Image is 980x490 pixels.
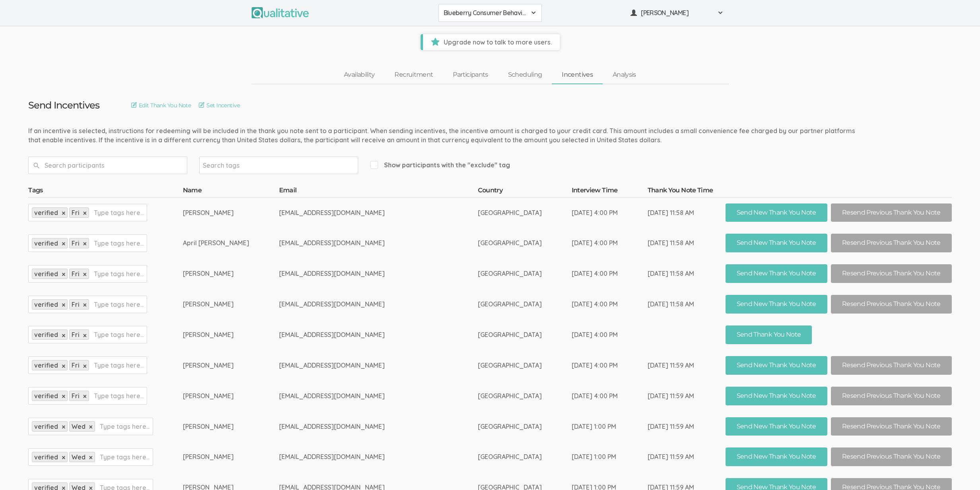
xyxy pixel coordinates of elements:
[94,360,144,370] input: Type tags here...
[940,452,980,490] iframe: Chat Widget
[72,239,80,247] span: Fri
[726,234,827,252] button: Send New Thank You Note
[603,66,646,83] a: Analysis
[384,66,443,83] a: Recruitment
[28,100,99,110] h3: Send Incentives
[648,238,696,248] div: [DATE] 11:58 AM
[62,393,65,400] a: ×
[831,387,952,405] button: Resend Previous Thank You Note
[34,422,58,430] span: verified
[831,264,952,283] button: Resend Previous Thank You Note
[72,300,80,308] span: Fri
[94,391,144,401] input: Type tags here...
[62,332,65,339] a: ×
[72,422,85,430] span: Wed
[83,363,87,370] a: ×
[203,160,252,170] input: Search tags
[478,197,572,228] td: [GEOGRAPHIC_DATA]
[831,203,952,222] button: Resend Previous Thank You Note
[370,161,510,170] span: Show participants with the "exclude" tag
[444,8,526,17] span: Blueberry Consumer Behavior Project
[641,8,712,17] span: [PERSON_NAME]
[648,208,696,217] div: [DATE] 11:58 AM
[279,411,478,442] td: [EMAIL_ADDRESS][DOMAIN_NAME]
[62,363,65,370] a: ×
[831,234,952,252] button: Resend Previous Thank You Note
[726,203,827,222] button: Send New Thank You Note
[478,350,572,381] td: [GEOGRAPHIC_DATA]
[72,361,80,369] span: Fri
[726,325,812,344] button: Send Thank You Note
[183,442,279,472] td: [PERSON_NAME]
[28,126,858,145] div: If an incentive is selected, instructions for redeeming will be included in the thank you note se...
[572,381,648,411] td: [DATE] 4:00 PM
[83,271,87,278] a: ×
[572,258,648,289] td: [DATE] 4:00 PM
[183,289,279,320] td: [PERSON_NAME]
[478,442,572,472] td: [GEOGRAPHIC_DATA]
[94,207,144,218] input: Type tags here...
[183,381,279,411] td: [PERSON_NAME]
[72,392,80,400] span: Fri
[62,240,65,247] a: ×
[831,447,952,466] button: Resend Previous Thank You Note
[572,186,648,197] th: Interview Time
[572,411,648,442] td: [DATE] 1:00 PM
[478,289,572,320] td: [GEOGRAPHIC_DATA]
[648,361,696,370] div: [DATE] 11:59 AM
[183,350,279,381] td: [PERSON_NAME]
[72,270,80,278] span: Fri
[478,320,572,350] td: [GEOGRAPHIC_DATA]
[183,197,279,228] td: [PERSON_NAME]
[34,270,58,278] span: verified
[648,452,696,461] div: [DATE] 11:59 AM
[62,210,65,217] a: ×
[279,186,478,197] th: Email
[478,381,572,411] td: [GEOGRAPHIC_DATA]
[625,4,729,22] button: [PERSON_NAME]
[831,356,952,375] button: Resend Previous Thank You Note
[831,295,952,314] button: Resend Previous Thank You Note
[62,302,65,308] a: ×
[62,424,65,430] a: ×
[100,421,149,432] input: Type tags here...
[334,66,384,83] a: Availability
[552,66,603,83] a: Incentives
[726,295,827,314] button: Send New Thank You Note
[28,157,187,174] input: Search participants
[94,299,144,310] input: Type tags here...
[726,264,827,283] button: Send New Thank You Note
[183,320,279,350] td: [PERSON_NAME]
[648,186,726,197] th: Thank You Note Time
[478,228,572,258] td: [GEOGRAPHIC_DATA]
[439,4,542,22] button: Blueberry Consumer Behavior Project
[94,329,144,340] input: Type tags here...
[648,300,696,309] div: [DATE] 11:58 AM
[726,417,827,436] button: Send New Thank You Note
[199,101,240,110] a: Set Incentive
[572,228,648,258] td: [DATE] 4:00 PM
[421,34,560,50] a: Upgrade now to talk to more users.
[62,271,65,278] a: ×
[498,66,552,83] a: Scheduling
[252,7,309,18] img: Qualitative
[478,411,572,442] td: [GEOGRAPHIC_DATA]
[131,101,191,110] a: Edit Thank You Note
[89,454,93,461] a: ×
[83,302,87,308] a: ×
[34,331,58,339] span: verified
[648,269,696,278] div: [DATE] 11:58 AM
[279,228,478,258] td: [EMAIL_ADDRESS][DOMAIN_NAME]
[726,387,827,405] button: Send New Thank You Note
[100,452,149,462] input: Type tags here...
[34,453,58,461] span: verified
[34,300,58,308] span: verified
[83,210,87,217] a: ×
[279,320,478,350] td: [EMAIL_ADDRESS][DOMAIN_NAME]
[89,424,93,430] a: ×
[572,442,648,472] td: [DATE] 1:00 PM
[648,422,696,431] div: [DATE] 11:59 AM
[94,238,144,248] input: Type tags here...
[34,209,58,217] span: verified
